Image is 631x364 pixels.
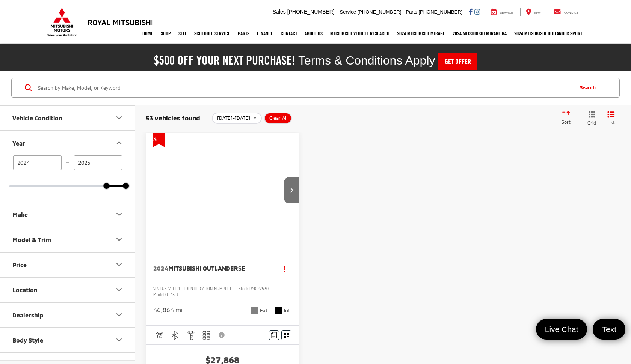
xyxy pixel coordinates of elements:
[12,211,28,218] div: Make
[0,303,136,327] button: DealershipDealership
[238,265,245,272] span: SE
[593,319,625,340] a: Text
[239,286,249,291] span: Stock:
[269,115,287,121] span: Clear All
[212,113,262,124] button: remove 2024-2025
[115,285,124,294] div: Location
[153,133,165,147] span: Get Price Drop Alert
[607,119,615,126] span: List
[190,24,234,43] a: Schedule Service: Opens in a new tab
[358,9,402,15] span: [PHONE_NUMBER]
[12,114,62,122] div: Vehicle Condition
[340,9,356,15] span: Service
[153,265,168,272] span: 2024
[558,111,579,126] button: Select sort value
[153,306,183,314] div: 46,864 mi
[269,330,279,340] button: Comments
[216,327,228,343] button: View Disclaimer
[115,310,124,319] div: Dealership
[12,140,25,147] div: Year
[284,266,285,272] span: dropdown dots
[0,227,136,252] button: Model & TrimModel & Trim
[253,24,277,43] a: Finance
[115,335,124,344] div: Body Style
[0,106,136,130] button: Vehicle ConditionVehicle Condition
[474,9,480,15] a: Instagram: Click to visit our Instagram page
[74,155,122,170] input: maximum
[217,115,250,121] span: [DATE]-[DATE]
[175,24,190,43] a: Sell
[155,331,164,340] img: Adaptive Cruise Control
[264,113,292,124] button: Clear All
[275,307,282,314] span: Black
[500,11,513,14] span: Service
[0,278,136,302] button: LocationLocation
[564,11,578,14] span: Contact
[510,24,586,43] a: 2024 Mitsubishi Outlander SPORT
[281,330,291,340] button: Window Sticker
[418,9,462,15] span: [PHONE_NUMBER]
[202,331,211,340] img: 3rd Row Seating
[249,286,269,291] span: RM027530
[157,24,175,43] a: Shop
[534,11,541,14] span: Map
[12,311,43,319] div: Dealership
[115,235,124,244] div: Model & Trim
[587,120,596,126] span: Grid
[168,265,238,272] span: Mitsubishi Outlander
[541,324,582,334] span: Live Chat
[45,8,79,37] img: Mitsubishi
[88,18,153,26] h3: Royal Mitsubishi
[64,159,72,166] span: —
[12,286,38,293] div: Location
[548,8,584,16] a: Contact
[13,155,62,170] input: minimum
[160,286,231,291] span: [US_VEHICLE_IDENTIFICATION_NUMBER]
[186,331,196,340] img: Remote Start
[284,307,291,314] span: Int.
[37,79,572,97] input: Search by Make, Model, or Keyword
[153,286,160,291] span: VIN:
[0,253,136,277] button: PricePrice
[284,332,289,338] i: Window Sticker
[165,292,178,297] span: OT45-J
[449,24,510,43] a: 2024 Mitsubishi Mirage G4
[153,264,271,272] a: 2024Mitsubishi OutlanderSE
[115,138,124,147] div: Year
[12,337,43,344] div: Body Style
[154,55,295,66] h2: $500 off your next purchase!
[115,260,124,269] div: Price
[153,292,165,297] span: Model:
[0,328,136,352] button: Body StyleBody Style
[0,202,136,227] button: MakeMake
[271,332,277,338] img: Comments
[520,8,546,16] a: Map
[251,307,258,314] span: White Diamond
[469,9,473,15] a: Facebook: Click to visit our Facebook page
[278,262,291,275] button: Actions
[260,307,269,314] span: Ext.
[171,331,180,340] img: Bluetooth®
[562,119,571,125] span: Sort
[284,177,299,203] button: Next image
[326,24,393,43] a: Mitsubishi Vehicle Research
[115,210,124,219] div: Make
[277,24,301,43] a: Contact
[406,9,417,15] span: Parts
[0,131,136,155] button: YearYear
[12,261,27,268] div: Price
[393,24,449,43] a: 2024 Mitsubishi Mirage
[287,9,335,15] span: [PHONE_NUMBER]
[139,24,157,43] a: Home
[298,54,435,67] span: Terms & Conditions Apply
[115,113,124,122] div: Vehicle Condition
[485,8,519,16] a: Service
[234,24,253,43] a: Parts: Opens in a new tab
[301,24,326,43] a: About Us
[602,111,620,126] button: List View
[273,9,286,15] span: Sales
[579,111,602,126] button: Grid View
[12,236,51,243] div: Model & Trim
[438,53,477,70] a: Get Offer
